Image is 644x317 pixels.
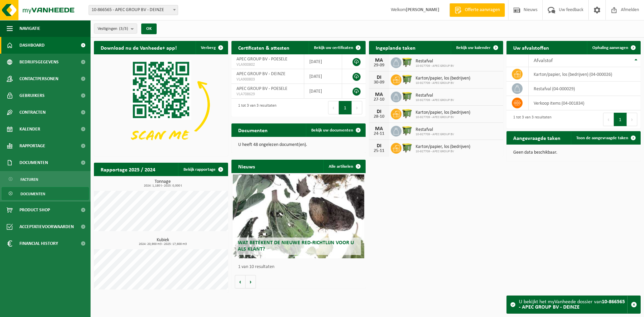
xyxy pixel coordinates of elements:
h3: Kubiek [97,238,228,246]
span: Vestigingen [98,24,128,34]
span: Karton/papier, los (bedrijven) [416,110,470,115]
span: Afvalstof [534,58,553,63]
span: 10-927709 - APEC GROUP BV [416,115,470,119]
span: Dashboard [19,37,45,54]
span: 2024: 20,900 m3 - 2025: 17,600 m3 [97,243,228,246]
button: Next [627,113,637,126]
a: Bekijk rapportage [178,163,227,176]
span: 10-927709 - APEC GROUP BV [416,98,454,102]
a: Wat betekent de nieuwe RED-richtlijn voor u als klant? [233,174,364,258]
button: 1 [614,113,627,126]
td: restafval (04-000029) [529,82,641,96]
span: 10-927709 - APEC GROUP BV [416,150,470,154]
span: Verberg [201,46,216,50]
span: Navigatie [19,20,40,37]
span: VLA900802 [236,62,299,67]
div: 28-10 [372,114,386,119]
span: 10-927709 - APEC GROUP BV [416,81,470,85]
span: APEC GROUP BV - POESELE [236,86,287,91]
p: 1 van 10 resultaten [238,265,362,269]
span: Restafval [416,59,454,64]
button: Vestigingen(3/3) [94,23,137,34]
span: Ophaling aanvragen [592,46,628,50]
span: Toon de aangevraagde taken [576,136,628,140]
img: WB-1100-HPE-GN-50 [401,125,413,136]
count: (3/3) [119,27,128,31]
span: Restafval [416,127,454,133]
span: Facturen [20,173,38,186]
strong: 10-866565 - APEC GROUP BV - DEINZE [519,299,625,310]
td: [DATE] [304,69,342,84]
p: U heeft 48 ongelezen document(en). [238,143,359,147]
img: WB-1100-HPE-GN-50 [401,73,413,85]
span: 10-927709 - APEC GROUP BV [416,133,454,137]
h2: Aangevraagde taken [506,131,567,144]
button: Previous [328,101,339,114]
span: Karton/papier, los (bedrijven) [416,76,470,81]
h2: Nieuws [231,160,262,173]
div: DI [372,75,386,80]
span: Documenten [19,154,48,171]
button: OK [141,23,157,34]
img: WB-1100-HPE-GN-50 [401,91,413,102]
div: DI [372,143,386,149]
span: 10-927709 - APEC GROUP BV [416,64,454,68]
a: Facturen [2,173,89,186]
div: 30-09 [372,80,386,85]
a: Alle artikelen [323,160,365,173]
td: karton/papier, los (bedrijven) (04-000026) [529,67,641,82]
button: Volgende [246,275,256,288]
span: VLA900803 [236,77,299,82]
span: Gebruikers [19,87,45,104]
div: U bekijkt het myVanheede dossier van [519,296,627,313]
span: Financial History [19,235,58,252]
span: 2024: 1,180 t - 2025: 0,000 t [97,184,228,188]
span: 10-866565 - APEC GROUP BV - DEINZE [89,5,178,15]
h2: Uw afvalstoffen [506,41,556,54]
span: VLA708629 [236,92,299,97]
span: Bedrijfsgegevens [19,54,59,70]
img: WB-1100-HPE-GN-50 [401,108,413,119]
span: Contactpersonen [19,70,58,87]
td: verkoop items (04-001834) [529,96,641,110]
div: MA [372,126,386,131]
button: Vorige [235,275,246,288]
div: 25-11 [372,149,386,153]
span: Documenten [20,188,45,200]
span: Product Shop [19,202,50,218]
h2: Download nu de Vanheede+ app! [94,41,183,54]
span: Kalender [19,121,40,138]
span: Acceptatievoorwaarden [19,218,74,235]
td: [DATE] [304,84,342,99]
a: Ophaling aanvragen [587,41,640,54]
span: Offerte aanvragen [463,7,501,13]
a: Offerte aanvragen [449,3,505,17]
a: Documenten [2,187,89,200]
span: Bekijk uw kalender [456,46,491,50]
h2: Ingeplande taken [369,41,422,54]
strong: [PERSON_NAME] [406,7,439,12]
a: Bekijk uw kalender [451,41,502,54]
img: WB-1100-HPE-GN-50 [401,56,413,68]
a: Toon de aangevraagde taken [571,131,640,145]
span: 10-866565 - APEC GROUP BV - DEINZE [89,5,178,15]
span: APEC GROUP BV - POESELE [236,57,287,62]
h2: Documenten [231,123,274,137]
h2: Rapportage 2025 / 2024 [94,163,162,176]
button: 1 [339,101,352,114]
button: Verberg [196,41,227,54]
button: Next [352,101,362,114]
span: APEC GROUP BV - DEINZE [236,71,285,76]
div: DI [372,109,386,114]
div: 1 tot 3 van 3 resultaten [510,112,551,127]
div: MA [372,58,386,63]
span: Restafval [416,93,454,98]
img: Download de VHEPlus App [94,54,228,155]
h3: Tonnage [97,179,228,188]
span: Rapportage [19,138,45,154]
span: Contracten [19,104,46,121]
td: [DATE] [304,54,342,69]
div: 24-11 [372,131,386,136]
div: 1 tot 3 van 3 resultaten [235,100,276,115]
span: Wat betekent de nieuwe RED-richtlijn voor u als klant? [238,240,354,252]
